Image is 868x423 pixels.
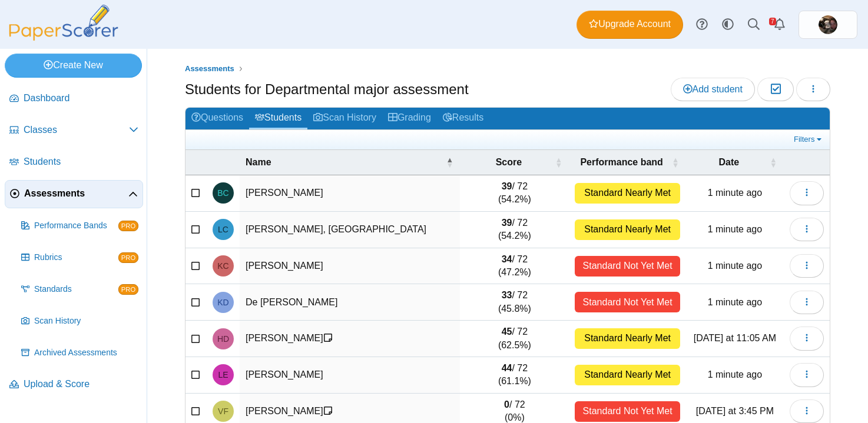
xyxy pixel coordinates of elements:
[460,175,569,212] td: / 72 (54.2%)
[460,321,569,357] td: / 72 (62.5%)
[5,371,143,399] a: Upload & Score
[240,212,460,248] td: [PERSON_NAME], [GEOGRAPHIC_DATA]
[217,335,229,343] span: Haley Dreisbach
[575,292,680,312] div: Standard Not Yet Met
[575,401,680,422] div: Standard Not Yet Met
[5,116,143,145] a: Classes
[5,180,143,208] a: Assessments
[240,175,460,212] td: [PERSON_NAME]
[502,254,512,264] b: 34
[502,327,512,337] b: 45
[240,357,460,394] td: [PERSON_NAME]
[217,298,228,307] span: Khaterine De la Cruz
[182,62,237,76] a: Assessments
[694,333,776,343] time: Sep 3, 2025 at 11:05 AM
[217,189,228,197] span: Brooke Charnosky
[16,307,143,335] a: Scan History
[5,85,143,113] a: Dashboard
[696,406,774,416] time: Sep 2, 2025 at 3:45 PM
[34,347,138,359] span: Archived Assessments
[708,188,763,198] time: Sep 4, 2025 at 9:49 AM
[118,221,138,231] span: PRO
[16,212,143,240] a: Performance Bands PRO
[5,148,143,176] a: Students
[502,290,512,300] b: 33
[118,284,138,295] span: PRO
[24,378,138,391] span: Upload & Score
[460,284,569,321] td: / 72 (45.8%)
[575,328,680,349] div: Standard Nearly Met
[5,32,122,42] a: PaperScorer
[577,11,683,39] a: Upgrade Account
[34,284,118,295] span: Standards
[240,321,460,357] td: [PERSON_NAME]
[218,371,228,379] span: Lily Estright
[185,108,249,129] a: Questions
[671,78,755,101] a: Add student
[307,108,382,129] a: Scan History
[460,248,569,285] td: / 72 (47.2%)
[218,225,228,234] span: Livingston Coston
[249,108,307,129] a: Students
[770,150,777,175] span: Date : Activate to sort
[24,92,138,105] span: Dashboard
[672,150,679,175] span: Performance band : Activate to sort
[819,15,837,34] span: Alissa Packer
[575,256,680,277] div: Standard Not Yet Met
[34,315,138,327] span: Scan History
[708,297,763,307] time: Sep 4, 2025 at 9:48 AM
[240,284,460,321] td: De [PERSON_NAME]
[502,218,512,228] b: 39
[24,187,128,200] span: Assessments
[496,157,522,167] span: Score
[719,157,740,167] span: Date
[504,399,509,409] b: 0
[437,108,489,129] a: Results
[246,157,271,167] span: Name
[555,150,562,175] span: Score : Activate to sort
[708,369,763,379] time: Sep 4, 2025 at 9:48 AM
[460,212,569,248] td: / 72 (54.2%)
[708,261,763,271] time: Sep 4, 2025 at 9:48 AM
[16,339,143,367] a: Archived Assessments
[708,224,763,234] time: Sep 4, 2025 at 9:49 AM
[5,5,122,41] img: PaperScorer
[34,220,118,232] span: Performance Bands
[683,84,743,94] span: Add student
[382,108,437,129] a: Grading
[185,64,234,73] span: Assessments
[575,183,680,204] div: Standard Nearly Met
[460,357,569,394] td: / 72 (61.1%)
[16,244,143,272] a: Rubrics PRO
[218,407,228,415] span: Violet Favell
[589,18,671,31] span: Upgrade Account
[24,124,129,136] span: Classes
[5,54,142,77] a: Create New
[240,248,460,285] td: [PERSON_NAME]
[502,181,512,191] b: 39
[217,262,228,270] span: Katelyn Covucci
[185,79,469,99] h1: Students for Departmental major assessment
[446,150,453,175] span: Name : Activate to invert sorting
[118,252,138,263] span: PRO
[34,252,118,264] span: Rubrics
[791,134,827,145] a: Filters
[575,365,680,385] div: Standard Nearly Met
[819,15,837,34] img: ps.jo0vLZGqkczVgVaR
[24,155,138,168] span: Students
[16,275,143,304] a: Standards PRO
[799,11,857,39] a: ps.jo0vLZGqkczVgVaR
[767,12,793,38] a: Alerts
[575,219,680,240] div: Standard Nearly Met
[502,363,512,373] b: 44
[580,157,662,167] span: Performance band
